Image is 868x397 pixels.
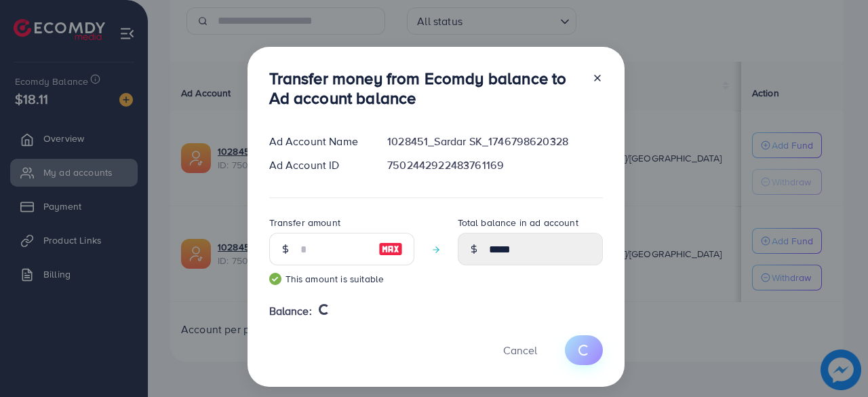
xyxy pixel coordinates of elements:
small: This amount is suitable [269,272,414,286]
img: image [378,241,403,257]
div: Ad Account Name [258,134,377,149]
div: Ad Account ID [258,157,377,173]
div: 1028451_Sardar SK_1746798620328 [376,134,613,149]
button: Cancel [486,335,554,364]
img: guide [269,273,281,285]
label: Transfer amount [269,216,340,229]
span: Balance: [269,303,312,319]
div: 7502442922483761169 [376,157,613,173]
h3: Transfer money from Ecomdy balance to Ad account balance [269,69,581,108]
label: Total balance in ad account [458,216,578,229]
span: Cancel [503,343,537,358]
